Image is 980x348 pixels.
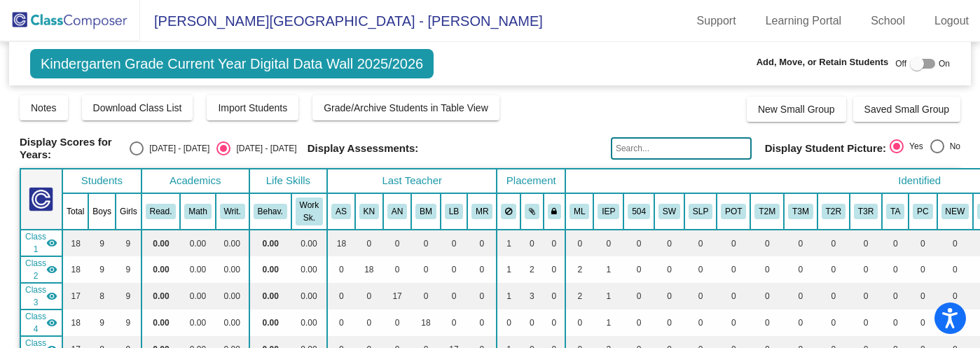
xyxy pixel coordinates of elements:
[88,309,116,336] td: 9
[20,309,62,336] td: Beth Martens - K2
[658,204,680,219] button: SW
[249,230,291,256] td: 0.00
[817,283,850,309] td: 0
[20,136,119,161] span: Display Scores for Years:
[623,256,654,283] td: 0
[20,256,62,283] td: Karen Nordman - K5
[593,309,623,336] td: 1
[864,104,949,115] span: Saved Small Group
[654,193,684,230] th: Social Work Support
[411,193,441,230] th: Beth Martens
[497,169,565,193] th: Placement
[46,291,57,302] mat-icon: visibility
[937,283,974,309] td: 0
[628,204,650,219] button: 504
[909,283,937,309] td: 0
[654,309,684,336] td: 0
[62,193,88,230] th: Total
[411,309,441,336] td: 18
[467,230,497,256] td: 0
[497,230,520,256] td: 1
[717,256,750,283] td: 0
[882,193,909,230] th: TA-Push In Support
[25,257,46,282] span: Class 2
[913,204,932,219] button: PC
[850,283,882,309] td: 0
[441,230,467,256] td: 0
[565,283,593,309] td: 2
[88,193,116,230] th: Boys
[788,204,813,219] button: T3M
[882,230,909,256] td: 0
[895,57,906,70] span: Off
[882,309,909,336] td: 0
[570,204,589,219] button: ML
[327,283,355,309] td: 0
[116,230,142,256] td: 9
[46,237,57,249] mat-icon: visibility
[689,204,712,219] button: SLP
[31,102,57,113] span: Notes
[142,309,181,336] td: 0.00
[359,204,379,219] button: KN
[611,137,752,160] input: Search...
[654,230,684,256] td: 0
[88,230,116,256] td: 9
[520,193,544,230] th: Keep with students
[220,204,245,219] button: Writ.
[88,256,116,283] td: 9
[593,283,623,309] td: 1
[684,230,717,256] td: 0
[411,230,441,256] td: 0
[144,142,209,155] div: [DATE] - [DATE]
[355,283,383,309] td: 0
[216,256,249,283] td: 0.00
[721,204,746,219] button: POT
[20,95,68,120] button: Notes
[216,283,249,309] td: 0.00
[180,309,215,336] td: 0.00
[882,283,909,309] td: 0
[593,256,623,283] td: 1
[860,10,916,32] a: School
[116,283,142,309] td: 9
[312,95,499,120] button: Grade/Archive Students in Table View
[327,193,355,230] th: Allison Spaitis
[850,230,882,256] td: 0
[415,204,436,219] button: BM
[937,230,974,256] td: 0
[684,309,717,336] td: 0
[757,55,889,69] span: Add, Move, or Retain Students
[941,204,969,219] button: NEW
[784,309,817,336] td: 0
[327,256,355,283] td: 0
[25,284,46,309] span: Class 3
[765,142,886,155] span: Display Student Picture:
[593,230,623,256] td: 0
[717,230,750,256] td: 0
[296,197,323,225] button: Work Sk.
[46,317,57,328] mat-icon: visibility
[445,204,463,219] button: LB
[324,102,488,113] span: Grade/Archive Students in Table View
[854,204,878,219] button: T3R
[62,230,88,256] td: 18
[593,193,623,230] th: Individualized Education Plan
[544,283,566,309] td: 0
[623,309,654,336] td: 0
[216,230,249,256] td: 0.00
[784,193,817,230] th: T3 Math Intervention
[116,193,142,230] th: Girls
[904,140,923,153] div: Yes
[327,309,355,336] td: 0
[623,193,654,230] th: 504 Plan
[717,193,750,230] th: Physical/Occupational Therapy
[249,283,291,309] td: 0.00
[822,204,846,219] button: T2R
[850,309,882,336] td: 0
[467,309,497,336] td: 0
[308,142,419,155] span: Display Assessments:
[383,230,411,256] td: 0
[355,256,383,283] td: 18
[327,230,355,256] td: 18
